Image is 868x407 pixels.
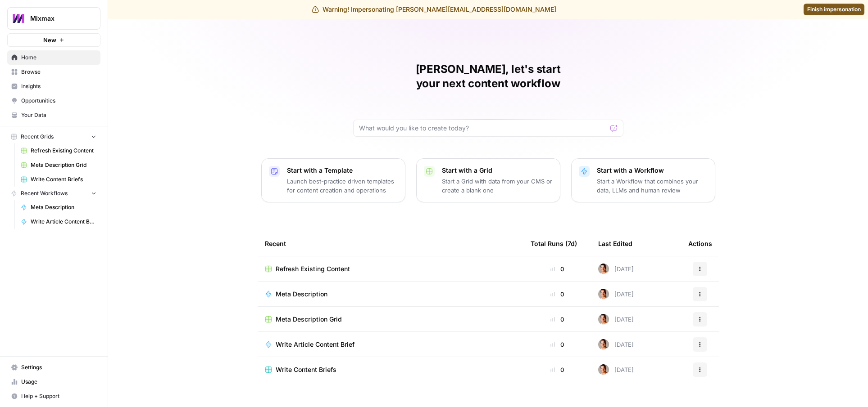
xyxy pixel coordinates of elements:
a: Write Content Briefs [265,365,516,374]
button: Recent Workflows [7,187,100,200]
input: What would you like to create today? [359,124,607,133]
img: 3d8pdhys1cqbz9tnb8hafvyhrehi [598,264,609,274]
div: Recent [265,231,516,256]
span: Write Article Content Brief [31,218,96,226]
span: Meta Description [276,290,327,299]
div: [DATE] [598,364,634,375]
a: Finish impersonation [804,4,864,15]
button: Workspace: Mixmax [7,7,100,30]
a: Meta Description Grid [17,158,100,172]
p: Start with a Grid [442,166,553,175]
button: Recent Grids [7,130,100,143]
div: Last Edited [598,231,632,256]
a: Usage [7,375,100,389]
span: Meta Description Grid [31,161,96,169]
span: Insights [21,82,96,90]
span: Browse [21,68,96,76]
span: Help + Support [21,392,96,400]
p: Start with a Workflow [597,166,708,175]
h1: [PERSON_NAME], let's start your next content workflow [353,62,623,91]
a: Insights [7,79,100,94]
span: Your Data [21,111,96,119]
span: Write Article Content Brief [276,340,354,349]
a: Refresh Existing Content [17,143,100,158]
a: Refresh Existing Content [265,264,516,273]
a: Settings [7,360,100,375]
span: Mixmax [30,14,85,23]
a: Home [7,50,100,65]
div: 0 [531,264,584,273]
span: Finish impersonation [807,5,861,13]
div: Actions [688,231,712,256]
span: Recent Grids [21,133,54,141]
span: Write Content Briefs [276,365,336,374]
button: Start with a GridStart a Grid with data from your CMS or create a blank one [416,158,560,202]
span: Meta Description [31,203,96,211]
span: Recent Workflows [21,189,68,197]
button: Start with a WorkflowStart a Workflow that combines your data, LLMs and human review [571,158,715,202]
div: 0 [531,315,584,324]
a: Meta Description [265,290,516,299]
p: Launch best-practice driven templates for content creation and operations [287,177,398,195]
button: Start with a TemplateLaunch best-practice driven templates for content creation and operations [261,158,405,202]
div: 0 [531,365,584,374]
img: 3d8pdhys1cqbz9tnb8hafvyhrehi [598,289,609,300]
span: Refresh Existing Content [31,147,96,155]
span: Usage [21,378,96,386]
p: Start with a Template [287,166,398,175]
span: Opportunities [21,97,96,105]
a: Write Article Content Brief [17,215,100,229]
img: Mixmax Logo [10,10,27,27]
img: 3d8pdhys1cqbz9tnb8hafvyhrehi [598,339,609,350]
a: Write Content Briefs [17,172,100,187]
span: Settings [21,363,96,371]
img: 3d8pdhys1cqbz9tnb8hafvyhrehi [598,364,609,375]
div: [DATE] [598,339,634,350]
span: Home [21,54,96,62]
button: Help + Support [7,389,100,403]
a: Meta Description Grid [265,315,516,324]
a: Opportunities [7,94,100,108]
div: 0 [531,290,584,299]
div: 0 [531,340,584,349]
img: 3d8pdhys1cqbz9tnb8hafvyhrehi [598,314,609,325]
div: Total Runs (7d) [531,231,577,256]
span: Refresh Existing Content [276,264,350,273]
button: New [7,33,100,47]
span: Meta Description Grid [276,315,342,324]
a: Your Data [7,108,100,122]
span: Write Content Briefs [31,175,96,183]
div: [DATE] [598,264,634,274]
a: Meta Description [17,200,100,215]
div: [DATE] [598,314,634,325]
div: [DATE] [598,289,634,300]
a: Write Article Content Brief [265,340,516,349]
a: Browse [7,65,100,79]
span: New [43,36,56,45]
div: Warning! Impersonating [PERSON_NAME][EMAIL_ADDRESS][DOMAIN_NAME] [312,5,556,14]
p: Start a Workflow that combines your data, LLMs and human review [597,177,708,195]
p: Start a Grid with data from your CMS or create a blank one [442,177,553,195]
